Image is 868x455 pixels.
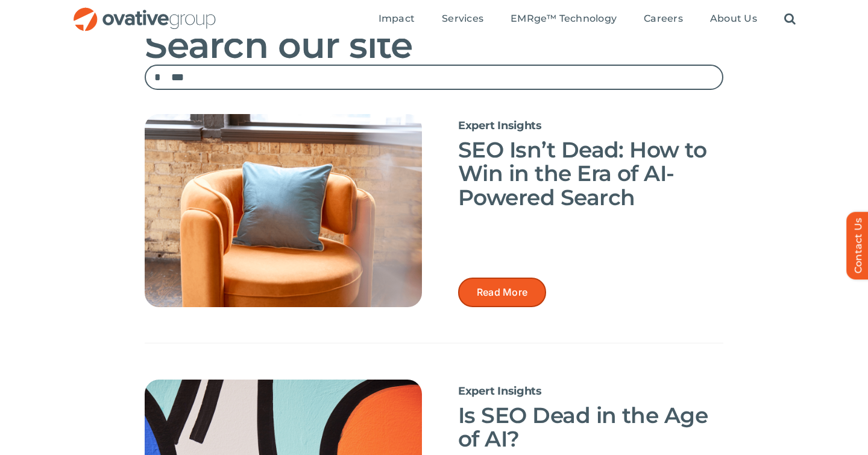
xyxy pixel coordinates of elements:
[458,386,723,398] h6: Expert Insights
[644,13,683,26] a: Careers
[442,13,483,25] span: Services
[458,278,546,307] a: Read More
[477,287,527,298] span: Read More
[784,13,796,26] a: Search
[511,13,617,26] a: EMRge™ Technology
[145,26,723,65] h1: Search our site
[145,65,723,90] input: Search...
[644,13,683,25] span: Careers
[379,13,415,25] span: Impact
[710,13,757,25] span: About Us
[379,13,415,26] a: Impact
[458,136,706,211] a: SEO Isn’t Dead: How to Win in the Era of AI-Powered Search
[145,65,170,90] input: Search
[710,13,757,26] a: About Us
[442,13,483,26] a: Services
[72,6,217,17] a: OG_Full_horizontal_RGB
[458,120,723,132] h6: Expert Insights
[511,13,617,25] span: EMRge™ Technology
[458,402,708,453] a: Is SEO Dead in the Age of AI?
